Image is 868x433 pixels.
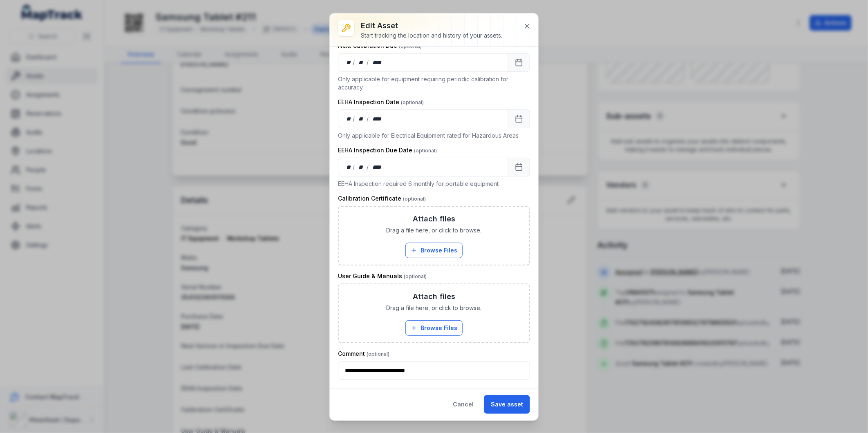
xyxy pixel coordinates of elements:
label: Comment [338,350,389,358]
div: / [367,58,369,67]
div: year, [369,163,385,171]
div: day, [345,115,353,123]
div: day, [345,163,353,171]
button: Browse Files [405,320,463,336]
div: year, [369,58,385,67]
label: EEHA Inspection Due Date [338,146,437,154]
h3: Attach files [413,291,455,302]
div: / [367,115,369,123]
button: Cancel [446,395,481,414]
h3: Edit asset [361,20,502,31]
button: Calendar [508,109,530,128]
div: / [367,163,369,171]
label: User Guide & Manuals [338,272,427,280]
span: Drag a file here, or click to browse. [387,226,482,234]
button: Calendar [508,158,530,176]
p: Only applicable for Electrical Equipment rated for Hazardous Areas [338,132,530,140]
div: month, [356,58,367,67]
button: Save asset [484,395,530,414]
div: / [353,115,356,123]
p: Only applicable for equipment requiring periodic calibration for accuracy. [338,75,530,92]
p: EEHA Inspection required 6 monthly for portable equipment [338,180,530,188]
div: month, [356,115,367,123]
div: Start tracking the location and history of your assets. [361,31,502,40]
label: Calibration Certificate [338,194,426,203]
h3: Attach files [413,213,455,225]
button: Calendar [508,53,530,72]
div: day, [345,58,353,67]
label: EEHA Inspection Date [338,98,424,106]
div: month, [356,163,367,171]
div: / [353,58,356,67]
button: Browse Files [405,243,463,258]
div: / [353,163,356,171]
div: year, [369,115,385,123]
span: Drag a file here, or click to browse. [387,304,482,312]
